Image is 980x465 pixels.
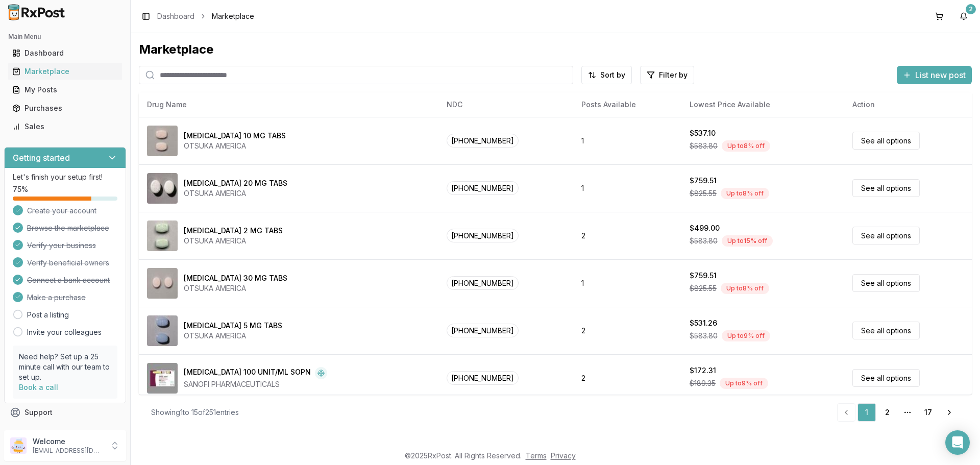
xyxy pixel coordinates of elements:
[184,141,286,151] div: OTSUKA AMERICA
[8,99,122,117] a: Purchases
[4,4,69,20] img: RxPost Logo
[447,134,519,148] span: [PHONE_NUMBER]
[837,403,960,422] nav: pagination
[852,369,920,387] a: See all options
[852,179,920,197] a: See all options
[12,66,118,77] div: Marketplace
[147,363,178,394] img: Admelog SoloStar 100 UNIT/ML SOPN
[27,223,109,233] span: Browse the marketplace
[919,403,937,422] a: 17
[184,236,283,246] div: OTSUKA AMERICA
[690,378,716,388] span: $189.35
[720,378,768,389] div: Up to 9 % off
[13,172,117,182] p: Let's finish your setup first!
[681,92,844,117] th: Lowest Price Available
[147,268,178,299] img: Abilify 30 MG TABS
[184,226,283,236] div: [MEDICAL_DATA] 2 MG TABS
[966,4,976,14] div: 2
[878,403,896,422] a: 2
[4,422,126,440] button: Feedback
[147,221,178,251] img: Abilify 2 MG TABS
[4,63,126,80] button: Marketplace
[184,178,287,188] div: [MEDICAL_DATA] 20 MG TABS
[147,173,178,204] img: Abilify 20 MG TABS
[690,318,717,328] div: $531.26
[690,236,718,246] span: $583.80
[4,82,126,98] button: My Posts
[447,276,519,290] span: [PHONE_NUMBER]
[10,437,27,454] img: User avatar
[721,283,769,294] div: Up to 8 % off
[184,188,287,199] div: OTSUKA AMERICA
[852,274,920,292] a: See all options
[690,128,716,138] div: $537.10
[139,92,438,117] th: Drug Name
[945,430,970,455] div: Open Intercom Messenger
[212,11,254,21] span: Marketplace
[955,8,972,25] button: 2
[690,331,718,341] span: $583.80
[722,330,770,341] div: Up to 9 % off
[27,327,102,337] a: Invite your colleagues
[722,140,770,152] div: Up to 8 % off
[12,85,118,95] div: My Posts
[12,103,118,113] div: Purchases
[573,164,681,212] td: 1
[640,66,694,84] button: Filter by
[184,331,282,341] div: OTSUKA AMERICA
[690,176,717,186] div: $759.51
[184,379,327,389] div: SANOFI PHARMACEUTICALS
[897,71,972,81] a: List new post
[27,206,96,216] span: Create your account
[721,188,769,199] div: Up to 8 % off
[573,117,681,164] td: 1
[722,235,773,247] div: Up to 15 % off
[573,307,681,354] td: 2
[573,212,681,259] td: 2
[939,403,960,422] a: Go to next page
[184,367,311,379] div: [MEDICAL_DATA] 100 UNIT/ML SOPN
[852,227,920,244] a: See all options
[447,324,519,337] span: [PHONE_NUMBER]
[690,141,718,151] span: $583.80
[184,131,286,141] div: [MEDICAL_DATA] 10 MG TABS
[19,383,58,391] a: Book a call
[139,41,972,58] div: Marketplace
[27,240,96,251] span: Verify your business
[573,259,681,307] td: 1
[13,184,28,194] span: 75 %
[581,66,632,84] button: Sort by
[8,44,122,62] a: Dashboard
[4,100,126,116] button: Purchases
[8,62,122,81] a: Marketplace
[147,315,178,346] img: Abilify 5 MG TABS
[659,70,688,80] span: Filter by
[690,188,717,199] span: $825.55
[852,322,920,339] a: See all options
[551,451,576,460] a: Privacy
[33,447,104,455] p: [EMAIL_ADDRESS][DOMAIN_NAME]
[27,292,86,303] span: Make a purchase
[184,273,287,283] div: [MEDICAL_DATA] 30 MG TABS
[690,223,720,233] div: $499.00
[27,258,109,268] span: Verify beneficial owners
[27,275,110,285] span: Connect a bank account
[147,126,178,156] img: Abilify 10 MG TABS
[573,354,681,402] td: 2
[844,92,972,117] th: Action
[857,403,876,422] a: 1
[852,132,920,150] a: See all options
[447,181,519,195] span: [PHONE_NUMBER]
[151,407,239,418] div: Showing 1 to 15 of 251 entries
[447,229,519,242] span: [PHONE_NUMBER]
[19,352,111,382] p: Need help? Set up a 25 minute call with our team to set up.
[447,371,519,385] span: [PHONE_NUMBER]
[690,365,716,376] div: $172.31
[24,426,59,436] span: Feedback
[4,45,126,61] button: Dashboard
[690,271,717,281] div: $759.51
[184,321,282,331] div: [MEDICAL_DATA] 5 MG TABS
[690,283,717,293] span: $825.55
[184,283,287,293] div: OTSUKA AMERICA
[4,118,126,135] button: Sales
